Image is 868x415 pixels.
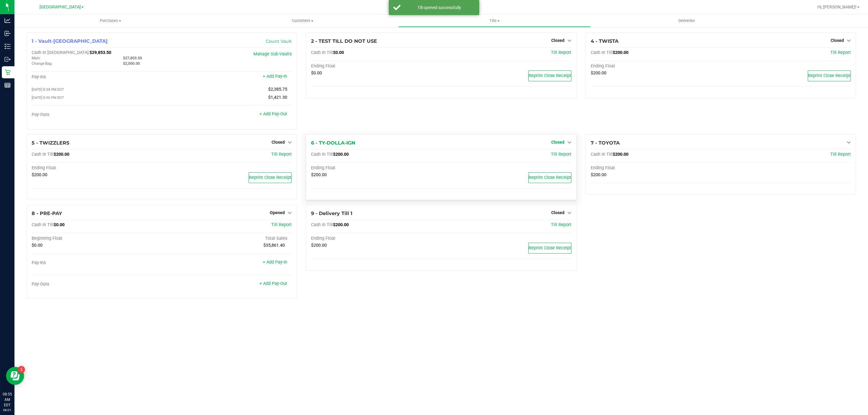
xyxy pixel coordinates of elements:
[272,140,285,145] span: Closed
[32,56,41,60] span: Main:
[591,14,783,27] a: Deliveries
[32,95,64,100] span: [DATE] 8:00 PM EDT
[613,152,628,157] span: $200.00
[32,61,52,66] span: Change Bag:
[670,18,703,23] span: Deliveries
[591,165,721,171] div: Ending Float
[207,18,398,23] span: Customers
[311,50,333,55] span: Cash In Till
[528,172,571,183] button: Reprint Close Receipt
[591,152,613,157] span: Cash In Till
[808,73,851,78] span: Reprint Close Receipt
[613,50,628,55] span: $200.00
[591,38,618,44] span: 4 - TWISTA
[54,152,69,157] span: $200.00
[270,210,285,215] span: Opened
[162,236,292,241] div: Total Sales
[551,38,565,43] span: Closed
[5,56,11,62] inline-svg: Outbound
[311,140,355,146] span: 6 - TY-DOLLA-IGN
[311,211,352,216] span: 9 - Delivery Till 1
[32,236,162,241] div: Beginning Float
[3,392,12,408] p: 08:55 AM EDT
[32,282,162,287] div: Pay-Outs
[817,5,857,9] span: Hi, [PERSON_NAME]!
[3,408,12,412] p: 08/21
[6,367,24,385] iframe: Resource center
[551,50,571,55] a: Till Report
[32,50,90,55] span: Cash In [GEOGRAPHIC_DATA]:
[591,64,721,69] div: Ending Float
[830,152,851,157] a: Till Report
[90,50,111,55] span: $29,853.50
[18,366,25,373] iframe: Resource center unread badge
[591,50,613,55] span: Cash In Till
[529,73,571,78] span: Reprint Close Receipt
[5,43,11,49] inline-svg: Inventory
[32,87,64,92] span: [DATE] 8:38 PM EDT
[271,222,292,227] a: Till Report
[528,243,571,254] button: Reprint Close Receipt
[311,64,441,69] div: Ending Float
[830,50,851,55] a: Till Report
[32,222,54,227] span: Cash In Till
[32,243,42,248] span: $0.00
[333,50,344,55] span: $0.00
[271,152,292,157] a: Till Report
[529,175,571,180] span: Reprint Close Receipt
[551,140,565,145] span: Closed
[311,172,327,177] span: $200.00
[311,243,327,248] span: $200.00
[311,236,441,241] div: Ending Float
[32,74,162,80] div: Pay-Ins
[259,281,287,286] a: + Add Pay-Out
[32,172,47,177] span: $200.00
[263,74,287,79] a: + Add Pay-In
[123,61,140,66] span: $2,000.00
[263,260,287,265] a: + Add Pay-In
[398,14,590,27] a: Tills
[528,70,571,81] button: Reprint Close Receipt
[14,18,206,23] span: Purchases
[249,172,292,183] button: Reprint Close Receipt
[808,70,851,81] button: Reprint Close Receipt
[551,222,571,227] a: Till Report
[311,38,377,44] span: 2 - TEST TILL DO NOT USE
[591,172,606,177] span: $200.00
[249,175,291,180] span: Reprint Close Receipt
[333,152,349,157] span: $200.00
[311,70,322,76] span: $0.00
[253,51,292,57] a: Manage Sub-Vaults
[404,5,475,11] div: Till opened successfully
[266,39,292,44] a: Count Vault
[5,17,11,23] inline-svg: Analytics
[54,222,64,227] span: $0.00
[123,56,142,60] span: $27,853.50
[268,87,287,92] span: $2,385.75
[32,165,162,171] div: Ending Float
[5,69,11,75] inline-svg: Retail
[268,95,287,100] span: $1,421.30
[399,18,590,23] span: Tills
[591,140,620,146] span: 7 - TOYOTA
[311,222,333,227] span: Cash In Till
[32,140,69,146] span: 5 - TWIZZLERS
[831,38,844,43] span: Closed
[14,14,206,27] a: Purchases
[39,5,81,10] span: [GEOGRAPHIC_DATA]
[5,82,11,88] inline-svg: Reports
[32,211,62,216] span: 8 - PRE-PAY
[32,260,162,266] div: Pay-Ins
[551,152,571,157] a: Till Report
[5,30,11,36] inline-svg: Inbound
[551,210,565,215] span: Closed
[32,152,54,157] span: Cash In Till
[32,112,162,117] div: Pay-Outs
